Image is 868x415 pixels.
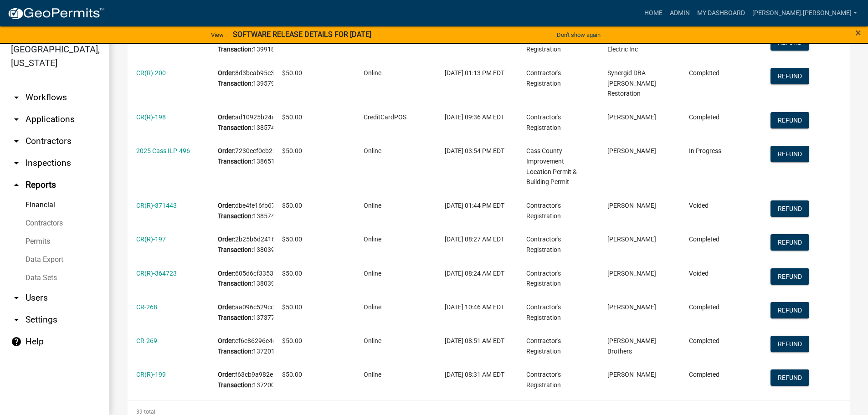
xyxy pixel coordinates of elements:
[770,302,809,318] button: Refund
[770,146,809,162] button: Refund
[218,80,253,87] b: Transaction:
[218,303,235,311] b: Order:
[218,381,253,389] b: Transaction:
[218,146,265,167] div: 7230cef0cb254a5fbc1b4eb396a81fe3 13865198
[364,303,381,311] span: Online
[526,147,577,185] span: Cass County Improvement Location Permit & Building Permit
[770,112,809,128] button: Refund
[218,270,235,277] b: Order:
[11,92,22,103] i: arrow_drop_down
[689,69,719,77] span: Completed
[136,202,177,209] a: CR(R)-371443
[11,158,22,169] i: arrow_drop_down
[607,147,656,154] span: John Marcellett
[770,369,809,386] button: Refund
[218,348,253,355] b: Transaction:
[282,202,302,209] span: $50.00
[526,270,561,287] span: Contractor's Registration
[770,268,809,285] button: Refund
[526,202,561,220] span: Contractor's Registration
[218,302,265,323] div: aa096c529cc94db699c6ae398c6fc22c 13737704
[218,158,253,165] b: Transaction:
[11,336,22,347] i: help
[218,371,235,378] b: Order:
[770,151,809,158] wm-modal-confirm: Refund Payment
[607,36,656,53] span: Huston Electric Inc
[526,113,561,131] span: Contractor's Registration
[282,337,302,344] span: $50.00
[11,136,22,147] i: arrow_drop_down
[11,292,22,303] i: arrow_drop_down
[607,303,656,311] span: Courtney Malear
[770,234,809,251] button: Refund
[855,26,861,39] span: ×
[218,124,253,131] b: Transaction:
[364,337,381,344] span: Online
[689,236,719,243] span: Completed
[218,236,235,243] b: Order:
[11,314,22,325] i: arrow_drop_down
[689,202,709,209] span: Voided
[364,202,381,209] span: Online
[11,179,22,190] i: arrow_drop_up
[136,270,177,277] a: CR(R)-364723
[218,280,253,287] b: Transaction:
[445,234,508,245] div: [DATE] 08:27 AM EDT
[526,69,561,87] span: Contractor's Registration
[607,69,656,97] span: Synergid DBA Paul Davis Restoration
[770,73,809,80] wm-modal-confirm: Refund Payment
[218,314,253,321] b: Transaction:
[770,205,809,213] wm-modal-confirm: Refund Payment
[445,68,508,78] div: [DATE] 01:13 PM EDT
[282,69,302,77] span: $50.00
[607,270,656,277] span: Mitchell Cooper
[136,236,166,243] a: CR(R)-197
[218,147,235,154] b: Order:
[526,303,561,321] span: Contractor's Registration
[282,270,302,277] span: $50.00
[689,113,719,121] span: Completed
[364,69,381,77] span: Online
[364,270,381,277] span: Online
[445,336,508,346] div: [DATE] 08:51 AM EDT
[693,5,749,22] a: My Dashboard
[689,371,719,378] span: Completed
[770,273,809,281] wm-modal-confirm: Refund Payment
[282,236,302,243] span: $50.00
[445,369,508,380] div: [DATE] 08:31 AM EDT
[445,268,508,279] div: [DATE] 08:24 AM EDT
[218,246,253,253] b: Transaction:
[282,371,302,378] span: $50.00
[770,68,809,84] button: Refund
[218,212,253,220] b: Transaction:
[136,337,157,344] a: CR-269
[218,112,265,133] div: ad10925b24ad41dab634d56e9365e808 13857405
[218,369,265,390] div: f63cb9a982e14f97bb9f57c368ea16db 13720069
[364,147,381,154] span: Online
[218,268,265,289] div: 605d6cf3353e4afeabc99c81f58c8dbd 13803919
[136,113,166,121] a: CR(R)-198
[218,68,265,89] div: 8d3bcab95c3348ca9a8b7afcbdb27601 13957978
[218,337,235,344] b: Order:
[282,147,302,154] span: $50.00
[749,5,861,22] a: [PERSON_NAME].[PERSON_NAME]
[689,303,719,311] span: Completed
[218,200,265,221] div: dbe4fe16fb67485d98804b62793ca107 13857405
[218,69,235,77] b: Order:
[770,375,809,382] wm-modal-confirm: Refund Payment
[218,202,235,209] b: Order:
[526,337,561,355] span: Contractor's Registration
[136,147,190,154] a: 2025 Cass ILP-496
[607,236,656,243] span: Mitchell Cooper
[364,113,406,121] span: CreditCardPOS
[553,27,604,42] button: Don't show again
[770,336,809,352] button: Refund
[207,27,227,42] a: View
[607,371,656,378] span: Becky DeWitt
[136,69,166,77] a: CR(R)-200
[526,236,561,253] span: Contractor's Registration
[11,114,22,125] i: arrow_drop_down
[666,5,693,22] a: Admin
[218,46,253,53] b: Transaction:
[689,147,721,154] span: In Progress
